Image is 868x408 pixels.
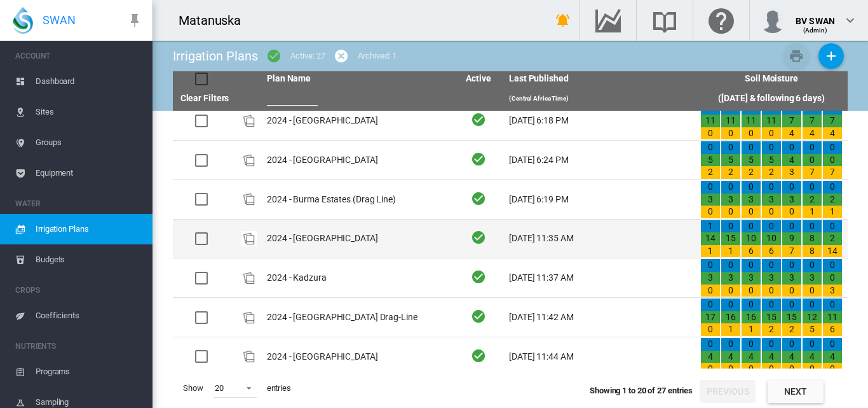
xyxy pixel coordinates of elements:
div: 0 [782,299,801,311]
span: Show [178,377,208,399]
span: Equipment [36,158,142,188]
td: [DATE] 11:44 AM [504,337,695,376]
td: 2024 - [GEOGRAPHIC_DATA] Drag-Line [262,298,453,337]
div: 1 [803,206,822,218]
div: 7 [803,166,822,179]
td: 2024 - [GEOGRAPHIC_DATA] [262,220,453,258]
div: 8 [803,232,822,245]
td: 2024 - [GEOGRAPHIC_DATA] [262,101,453,140]
div: 0 [721,127,740,140]
div: 0 [803,363,822,376]
div: 0 [823,299,842,311]
md-icon: icon-checkbox-marked-circle [266,48,281,64]
div: 0 [782,338,801,351]
div: 11 [701,115,720,127]
button: Add New Plan [818,43,844,69]
div: Archived: 1 [358,50,397,62]
div: 0 [701,299,720,311]
div: 7 [782,115,801,127]
div: 2 [721,166,740,179]
div: 2 [762,323,781,336]
div: 1 [701,245,720,258]
div: 3 [721,272,740,285]
div: 2 [803,193,822,206]
div: 1 [742,323,761,336]
div: 16 [721,311,740,324]
div: Plan Id: 18260 [241,192,257,207]
div: 16 [742,311,761,324]
div: Plan Id: 10604 [241,349,257,364]
div: 0 [803,285,822,297]
div: 0 [762,127,781,140]
div: Matanuska [179,11,252,29]
td: [DATE] 11:35 AM [504,220,695,258]
div: 3 [803,272,822,285]
div: 0 [742,285,761,297]
div: 3 [782,166,801,179]
md-icon: icon-chevron-down [843,13,858,28]
div: 4 [782,127,801,140]
div: 0 [742,338,761,351]
span: NUTRIENTS [15,336,142,356]
div: 0 [782,181,801,193]
div: 3 [701,272,720,285]
th: (Central Africa Time) [504,87,695,111]
div: 0 [701,181,720,193]
div: Plan Id: 7659 [241,153,257,168]
div: 0 [742,299,761,311]
img: SWAN-Landscape-Logo-Colour-drop.png [13,7,33,34]
div: 11 [762,115,781,127]
span: Coefficients [36,300,142,331]
img: product-image-placeholder.png [241,153,257,168]
div: 0 [782,141,801,154]
div: 6 [742,245,761,258]
td: 0 11 0 0 11 0 0 11 0 0 11 0 0 7 4 0 7 4 0 7 4 [695,101,848,140]
div: 4 [762,351,781,363]
div: 17 [701,311,720,324]
div: 5 [762,154,781,167]
td: 2024 - Kadzura [262,258,453,297]
td: 0 17 0 0 16 1 0 16 1 0 15 2 0 15 2 0 12 5 0 11 6 [695,298,848,337]
div: 0 [762,220,781,233]
div: 10 [762,232,781,245]
td: 0 3 0 0 3 0 0 3 0 0 3 0 0 3 0 0 2 1 0 2 1 [695,180,848,219]
div: 1 [701,220,720,233]
md-icon: icon-bell-ring [555,13,571,28]
div: 0 [701,259,720,272]
span: Dashboard [36,66,142,97]
div: 0 [762,363,781,376]
div: 0 [782,285,801,297]
md-icon: icon-plus [824,48,839,64]
div: 3 [721,193,740,206]
div: 0 [782,363,801,376]
div: 0 [803,299,822,311]
div: 11 [823,311,842,324]
span: Showing 1 to 20 of 27 entries [590,386,693,395]
img: product-image-placeholder.png [241,231,257,246]
div: 15 [721,232,740,245]
md-icon: icon-cancel [334,48,349,64]
button: icon-bell-ring [550,8,576,33]
div: 0 [721,299,740,311]
div: 0 [762,259,781,272]
div: Plan Id: 7754 [241,113,257,129]
button: Previous [700,380,756,403]
div: 2 [762,166,781,179]
div: 3 [782,193,801,206]
div: 10 [742,232,761,245]
div: 0 [803,141,822,154]
div: 0 [721,338,740,351]
div: 4 [701,351,720,363]
div: 3 [762,272,781,285]
div: 0 [721,363,740,376]
th: ([DATE] & following 6 days) [695,87,848,111]
td: 0 3 0 0 3 0 0 3 0 0 3 0 0 3 0 0 3 0 0 0 3 [695,258,848,297]
div: 5 [721,154,740,167]
div: 0 [782,206,801,218]
div: 0 [721,220,740,233]
div: 3 [762,193,781,206]
div: 0 [701,206,720,218]
div: 0 [823,220,842,233]
div: 0 [762,299,781,311]
div: 20 [215,383,224,393]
